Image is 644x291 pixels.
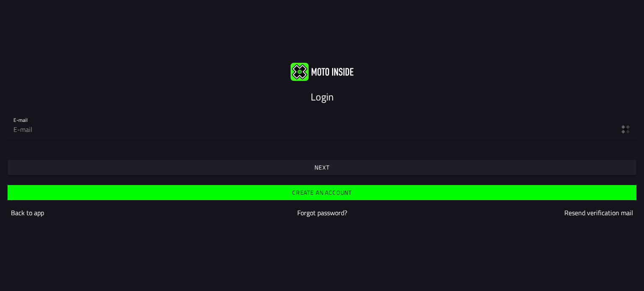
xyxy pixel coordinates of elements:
[621,125,630,134] img: Sticky Password
[297,208,347,218] a: Forgot password?
[13,121,631,138] input: E-mail
[314,165,329,170] ion-text: Next
[11,208,44,218] a: Back to app
[564,208,633,218] a: Resend verification mail
[311,89,334,104] ion-text: Login
[8,185,636,200] ion-button: Create an account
